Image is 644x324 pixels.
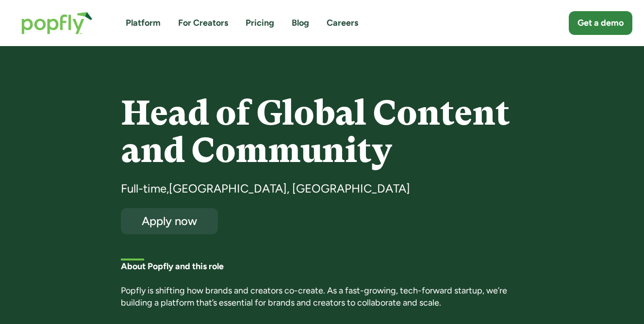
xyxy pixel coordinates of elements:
[292,17,309,29] a: Blog
[578,17,624,29] div: Get a demo
[166,181,169,196] div: ,
[121,95,523,169] h4: Head of Global Content and Community
[174,246,523,258] div: [DATE]
[246,17,274,29] a: Pricing
[12,2,102,44] a: home
[121,208,218,234] a: Apply now
[121,181,166,196] div: Full-time
[121,261,224,272] strong: About Popfly and this role
[121,246,165,258] h5: First listed:
[178,17,228,29] a: For Creators
[327,17,358,29] a: Careers
[169,181,410,196] div: [GEOGRAPHIC_DATA], [GEOGRAPHIC_DATA]
[569,11,632,35] a: Get a demo
[126,17,161,29] a: Platform
[121,285,523,309] p: Popfly is shifting how brands and creators co-create. As a fast-growing, tech-forward startup, we...
[130,215,209,227] div: Apply now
